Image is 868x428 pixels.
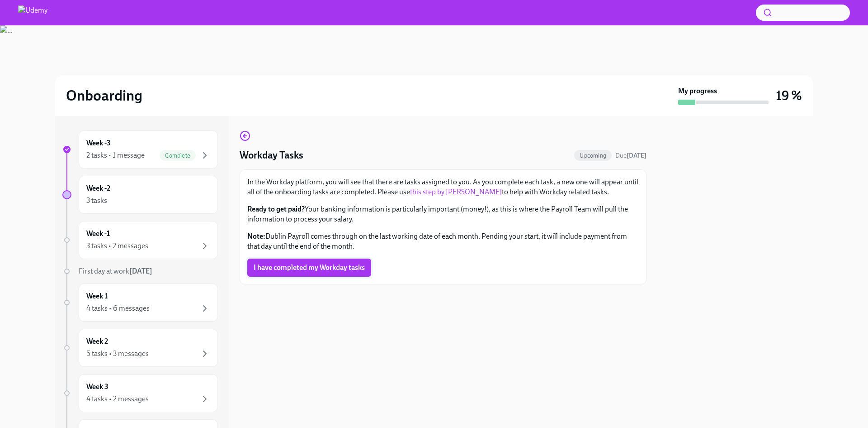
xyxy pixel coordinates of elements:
[247,231,639,251] p: Dublin Payroll comes through on the last working date of each month. Pending your start, it will ...
[247,232,265,240] strong: Note:
[410,188,502,196] a: this step by [PERSON_NAME]
[66,87,142,105] h2: Onboarding
[62,266,218,276] a: First day at work[DATE]
[247,204,639,224] p: Your banking information is particularly important (money!), as this is where the Payroll Team wi...
[86,303,150,313] div: 4 tasks • 6 messages
[240,149,303,162] h4: Workday Tasks
[86,183,110,193] h6: Week -2
[62,221,218,259] a: Week -13 tasks • 2 messages
[86,382,108,392] h6: Week 3
[62,176,218,214] a: Week -23 tasks
[62,374,218,412] a: Week 34 tasks • 2 messages
[18,5,47,20] img: Udemy
[247,177,639,197] p: In the Workday platform, you will see that there are tasks assigned to you. As you complete each ...
[574,152,612,159] span: Upcoming
[86,196,107,206] div: 3 tasks
[79,267,152,275] span: First day at work
[86,291,108,301] h6: Week 1
[86,241,148,251] div: 3 tasks • 2 messages
[86,394,149,404] div: 4 tasks • 2 messages
[615,151,646,160] span: September 15th, 2025 09:00
[160,152,196,159] span: Complete
[254,263,365,272] span: I have completed my Workday tasks
[62,329,218,367] a: Week 25 tasks • 3 messages
[86,138,111,148] h6: Week -3
[86,150,145,160] div: 2 tasks • 1 message
[247,259,371,277] button: I have completed my Workday tasks
[615,152,646,159] span: Due
[678,86,717,96] strong: My progress
[86,337,108,346] h6: Week 2
[129,267,152,275] strong: [DATE]
[776,87,802,104] h3: 19 %
[62,284,218,322] a: Week 14 tasks • 6 messages
[86,349,149,359] div: 5 tasks • 3 messages
[627,152,646,159] strong: [DATE]
[62,130,218,168] a: Week -32 tasks • 1 messageComplete
[86,229,110,239] h6: Week -1
[247,205,305,213] strong: Ready to get paid?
